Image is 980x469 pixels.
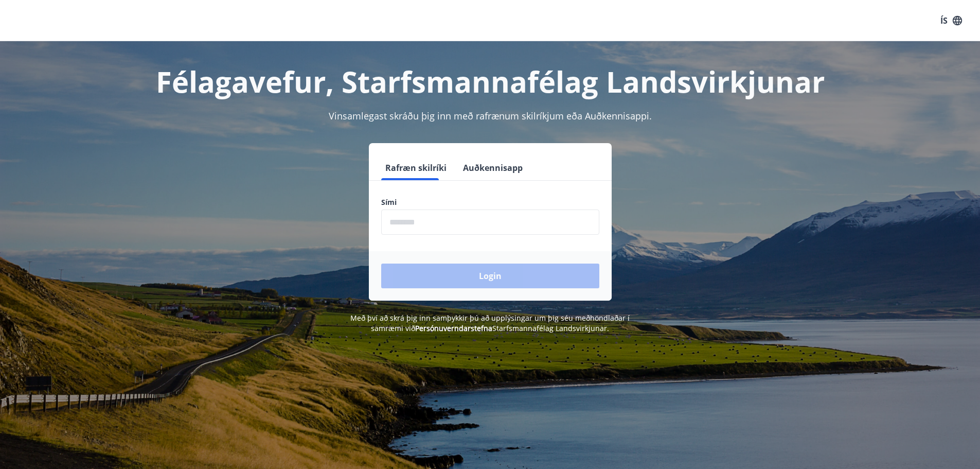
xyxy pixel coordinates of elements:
label: Sími [381,197,599,207]
button: Auðkennisapp [459,155,527,180]
button: Rafræn skilríki [381,155,451,180]
span: Með því að skrá þig inn samþykkir þú að upplýsingar um þig séu meðhöndlaðar í samræmi við Starfsm... [350,313,630,333]
span: Vinsamlegast skráðu þig inn með rafrænum skilríkjum eða Auðkennisappi. [329,110,652,122]
a: Persónuverndarstefna [415,323,492,333]
h1: Félagavefur, Starfsmannafélag Landsvirkjunar [132,62,848,101]
button: ÍS [935,11,968,30]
